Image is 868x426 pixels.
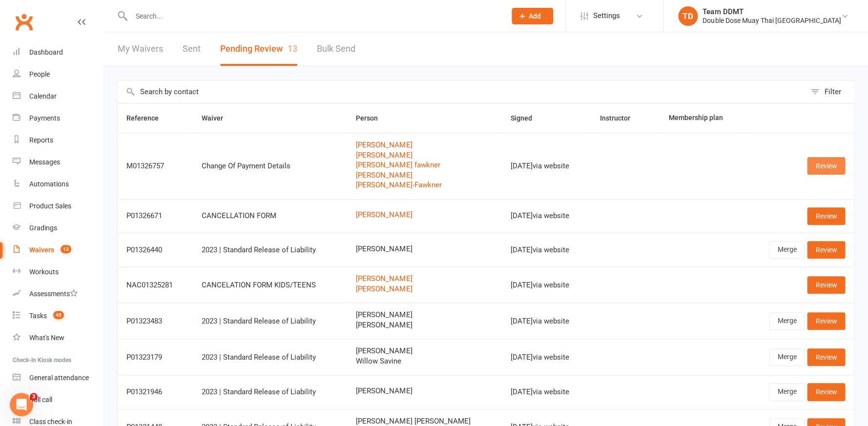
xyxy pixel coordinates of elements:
[13,107,103,129] a: Payments
[29,48,63,56] div: Dashboard
[29,268,59,276] div: Workouts
[511,317,582,325] div: [DATE] via website
[202,246,339,254] div: 2023 | Standard Release of Liability
[511,212,582,220] div: [DATE] via website
[202,162,339,170] div: Change Of Payment Details
[807,348,845,366] a: Review
[29,158,60,166] div: Messages
[29,334,64,342] div: What's New
[13,195,103,217] a: Product Sales
[511,353,582,362] div: [DATE] via website
[202,112,234,124] button: Waiver
[356,387,493,395] span: [PERSON_NAME]
[356,245,493,253] span: [PERSON_NAME]
[13,283,103,305] a: Assessments
[317,32,355,66] a: Bulk Send
[807,276,845,294] a: Review
[769,312,805,330] a: Merge
[13,389,103,411] a: Roll call
[126,317,184,325] div: P01323483
[769,348,805,366] a: Merge
[356,275,493,283] a: [PERSON_NAME]
[29,246,54,254] div: Waivers
[356,141,493,149] a: [PERSON_NAME]
[13,367,103,389] a: General attendance kiosk mode
[807,157,845,175] a: Review
[600,114,641,122] span: Instructor
[356,211,493,219] a: [PERSON_NAME]
[29,180,69,188] div: Automations
[13,305,103,327] a: Tasks 45
[769,241,805,259] a: Merge
[29,312,47,320] div: Tasks
[118,32,163,66] a: My Waivers
[511,112,543,124] button: Signed
[13,151,103,173] a: Messages
[29,374,89,382] div: General attendance
[600,112,641,124] button: Instructor
[202,114,234,122] span: Waiver
[126,162,184,170] div: M01326757
[13,41,103,63] a: Dashboard
[769,383,805,401] a: Merge
[29,418,72,426] div: Class check-in
[202,388,339,396] div: 2023 | Standard Release of Liability
[13,217,103,239] a: Gradings
[10,393,33,416] iframe: Intercom live chat
[593,5,620,27] span: Settings
[511,281,582,289] div: [DATE] via website
[356,417,493,426] span: [PERSON_NAME] [PERSON_NAME]
[807,241,845,259] a: Review
[126,114,169,122] span: Reference
[202,281,339,289] div: CANCELATION FORM KIDS/TEENS
[511,388,582,396] div: [DATE] via website
[356,357,493,365] span: Willow Savine
[29,92,57,100] div: Calendar
[202,353,339,362] div: 2023 | Standard Release of Liability
[512,8,553,24] button: Add
[529,12,541,20] span: Add
[118,81,806,103] input: Search by contact
[183,32,201,66] a: Sent
[126,246,184,254] div: P01326440
[356,161,493,169] a: [PERSON_NAME] fawkner
[12,10,36,34] a: Clubworx
[13,173,103,195] a: Automations
[511,114,543,122] span: Signed
[30,393,38,401] span: 3
[13,85,103,107] a: Calendar
[202,317,339,325] div: 2023 | Standard Release of Liability
[29,114,60,122] div: Payments
[807,383,845,401] a: Review
[511,246,582,254] div: [DATE] via website
[61,245,71,253] span: 13
[703,7,841,16] div: Team DDMT
[126,353,184,362] div: P01323179
[356,285,493,293] a: [PERSON_NAME]
[356,171,493,180] a: [PERSON_NAME]
[660,103,744,133] th: Membership plan
[126,388,184,396] div: P01321946
[126,281,184,289] div: NAC01325281
[356,151,493,160] a: [PERSON_NAME]
[356,311,493,319] span: [PERSON_NAME]
[220,32,297,66] button: Pending Review13
[511,162,582,170] div: [DATE] via website
[806,81,854,103] button: Filter
[678,6,698,26] div: TD
[824,86,841,98] div: Filter
[29,136,53,144] div: Reports
[807,207,845,225] a: Review
[703,16,841,25] div: Double Dose Muay Thai [GEOGRAPHIC_DATA]
[128,9,499,23] input: Search...
[13,327,103,349] a: What's New
[13,261,103,283] a: Workouts
[126,112,169,124] button: Reference
[356,347,493,355] span: [PERSON_NAME]
[288,43,297,54] span: 13
[356,114,389,122] span: Person
[13,239,103,261] a: Waivers 13
[356,321,493,329] span: [PERSON_NAME]
[53,311,64,319] span: 45
[29,290,78,298] div: Assessments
